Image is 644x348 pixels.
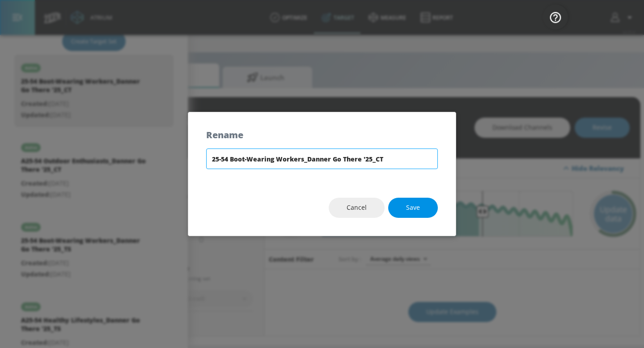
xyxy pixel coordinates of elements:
button: Open Resource Center [543,4,568,30]
span: Save [406,202,420,213]
h5: Rename [206,130,243,140]
button: Save [388,198,438,218]
span: Cancel [347,202,367,213]
button: Cancel [329,198,385,218]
